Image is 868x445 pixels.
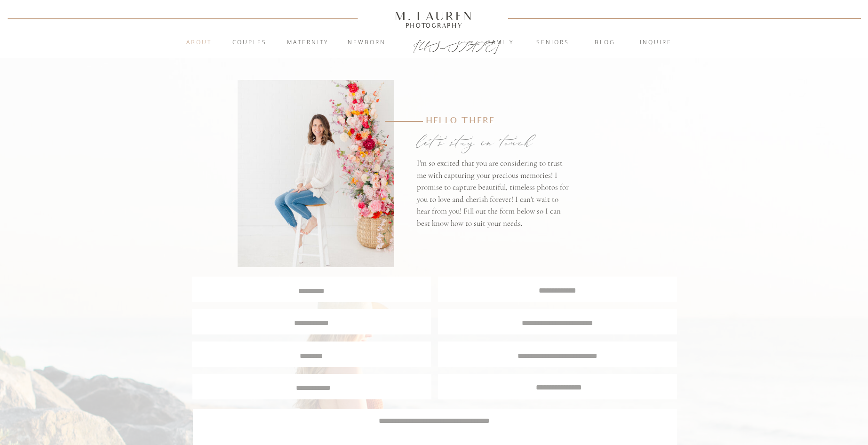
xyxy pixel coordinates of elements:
[426,114,547,129] p: Hello there
[417,157,572,237] p: I'm so excited that you are considering to trust me with capturing your precious memories! I prom...
[342,38,392,48] a: Newborn
[475,38,526,48] a: Family
[417,129,571,155] p: let's stay in touch
[224,38,275,48] a: Couples
[527,38,578,48] a: Seniors
[282,38,333,48] a: Maternity
[391,23,478,28] a: Photography
[367,11,502,21] a: M. Lauren
[630,38,681,48] a: inquire
[580,38,630,48] a: blog
[413,39,456,50] a: [US_STATE]
[181,38,217,48] a: About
